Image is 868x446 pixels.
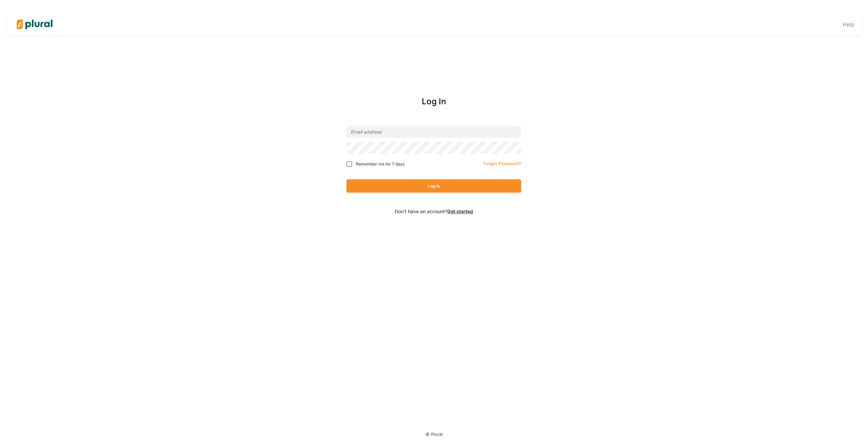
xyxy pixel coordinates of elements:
[484,161,521,166] small: Forgot Password?
[318,95,551,108] div: Log In
[347,161,352,167] input: Remember me for 7 days
[843,21,854,28] a: Help
[11,13,58,36] img: Logo for Plural
[318,208,551,215] div: Don't have an account?
[347,126,521,138] input: Email address
[447,208,473,214] a: Get started
[484,160,521,166] a: Forgot Password?
[426,432,442,437] small: © Plural
[356,161,405,167] span: Remember me for 7 days
[347,179,521,193] button: Log In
